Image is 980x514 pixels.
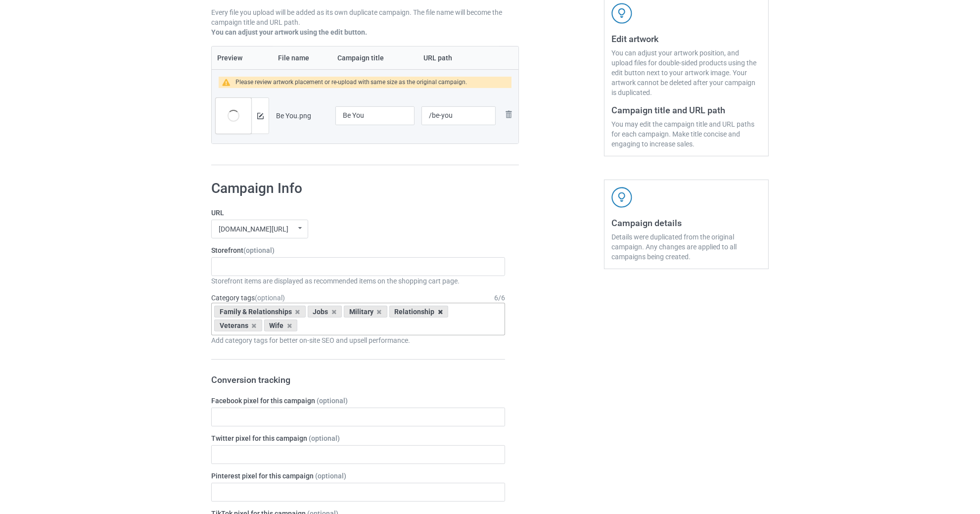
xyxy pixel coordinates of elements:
[211,293,285,303] label: Category tags
[273,47,332,69] th: File name
[308,306,342,318] div: Jobs
[611,33,761,45] h3: Edit artwork
[309,434,340,442] span: (optional)
[332,47,418,69] th: Campaign title
[611,187,632,208] img: svg+xml;base64,PD94bWwgdmVyc2lvbj0iMS4wIiBlbmNvZGluZz0iVVRGLTgiPz4KPHN2ZyB3aWR0aD0iNDJweCIgaGVpZ2...
[611,119,761,149] div: You may edit the campaign title and URL paths for each campaign. Make title concise and engaging ...
[211,335,505,345] div: Add category tags for better on-site SEO and upsell performance.
[418,47,499,69] th: URL path
[611,48,761,97] div: You can adjust your artwork position, and upload files for double-sided products using the edit b...
[219,226,288,233] div: [DOMAIN_NAME][URL]
[211,245,505,255] label: Storefront
[211,28,367,36] b: You can adjust your artwork using the edit button.
[344,306,387,318] div: Military
[264,320,298,331] div: Wife
[214,320,262,331] div: Veterans
[222,79,235,86] img: warning
[257,113,264,119] img: svg+xml;base64,PD94bWwgdmVyc2lvbj0iMS4wIiBlbmNvZGluZz0iVVRGLTgiPz4KPHN2ZyB3aWR0aD0iMTRweCIgaGVpZ2...
[611,104,761,116] h3: Campaign title and URL path
[211,433,505,443] label: Twitter pixel for this campaign
[503,108,514,120] img: svg+xml;base64,PD94bWwgdmVyc2lvbj0iMS4wIiBlbmNvZGluZz0iVVRGLTgiPz4KPHN2ZyB3aWR0aD0iMjhweCIgaGVpZ2...
[212,47,273,69] th: Preview
[211,7,519,27] p: Every file you upload will be added as its own duplicate campaign. The file name will become the ...
[211,374,505,385] h3: Conversion tracking
[317,397,348,405] span: (optional)
[214,306,306,318] div: Family & Relationships
[611,217,761,229] h3: Campaign details
[276,111,328,121] div: Be You.png
[211,396,505,406] label: Facebook pixel for this campaign
[211,208,505,218] label: URL
[255,294,285,302] span: (optional)
[494,293,505,303] div: 6 / 6
[211,180,505,197] h1: Campaign Info
[315,472,346,480] span: (optional)
[389,306,449,318] div: Relationship
[211,276,505,286] div: Storefront items are displayed as recommended items on the shopping cart page.
[235,77,467,88] div: Please review artwork placement or re-upload with same size as the original campaign.
[211,471,505,481] label: Pinterest pixel for this campaign
[611,3,632,24] img: svg+xml;base64,PD94bWwgdmVyc2lvbj0iMS4wIiBlbmNvZGluZz0iVVRGLTgiPz4KPHN2ZyB3aWR0aD0iNDJweCIgaGVpZ2...
[611,232,761,262] div: Details were duplicated from the original campaign. Any changes are applied to all campaigns bein...
[243,246,275,254] span: (optional)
